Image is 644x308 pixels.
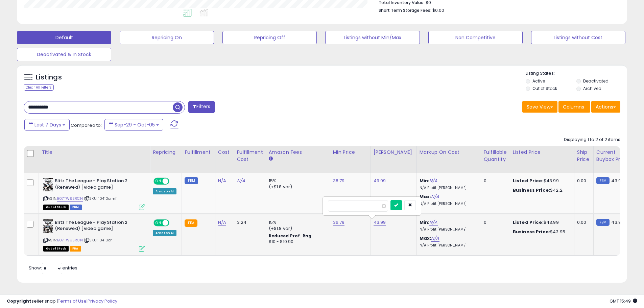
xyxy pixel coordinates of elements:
[513,229,550,235] b: Business Price:
[420,193,431,200] b: Max:
[577,149,591,163] div: Ship Price
[168,220,179,226] span: OFF
[420,186,476,190] p: N/A Profit [PERSON_NAME]
[84,196,117,201] span: | SKU: 10410crmf
[58,298,87,304] a: Terms of Use
[420,243,476,248] p: N/A Profit [PERSON_NAME]
[513,187,550,193] b: Business Price:
[269,184,325,190] div: (+$1.8 var)
[269,178,325,184] div: 15%
[416,146,481,173] th: The percentage added to the cost of goods (COGS) that forms the calculator for Min & Max prices.
[57,196,83,202] a: B07TW9SRCN
[610,298,637,304] span: 2025-10-13 15:49 GMT
[43,178,53,191] img: 51KvjuDLUzL._SL40_.jpg
[564,137,620,143] div: Displaying 1 to 2 of 2 items
[325,31,420,44] button: Listings without Min/Max
[153,188,176,194] div: Amazon AI
[420,202,476,206] p: N/A Profit [PERSON_NAME]
[154,220,163,226] span: ON
[84,237,112,243] span: | SKU: 10410cr
[596,219,610,226] small: FBM
[596,149,631,163] div: Current Buybox Price
[188,101,215,113] button: Filters
[55,178,137,192] b: Blitz The League - PlayStation 2 (Renewed) [video game]
[420,235,431,241] b: Max:
[522,101,557,113] button: Save View
[70,246,81,252] span: FBA
[269,233,313,239] b: Reduced Prof. Rng.
[17,31,111,44] button: Default
[432,7,444,14] span: $0.00
[43,219,53,233] img: 51KvjuDLUzL._SL40_.jpg
[577,219,588,226] div: 0.00
[43,246,69,252] span: All listings that are currently out of stock and unavailable for purchase on Amazon
[185,177,198,184] small: FBM
[374,219,386,226] a: 43.99
[269,239,325,245] div: $10 - $10.90
[484,149,507,163] div: Fulfillable Quantity
[24,119,70,131] button: Last 7 Days
[333,149,368,156] div: Min Price
[7,298,117,305] div: seller snap | |
[583,86,601,91] label: Archived
[513,187,569,193] div: $42.2
[43,205,69,210] span: All listings that are currently out of stock and unavailable for purchase on Amazon
[431,235,439,242] a: N/A
[431,193,439,200] a: N/A
[596,177,610,184] small: FBM
[34,121,61,128] span: Last 7 Days
[611,219,624,226] span: 43.99
[583,78,609,84] label: Deactivated
[7,298,31,304] strong: Copyright
[563,103,584,110] span: Columns
[153,149,179,156] div: Repricing
[591,101,620,113] button: Actions
[531,31,625,44] button: Listings without Cost
[168,179,179,184] span: OFF
[218,149,231,156] div: Cost
[88,298,117,304] a: Privacy Policy
[420,177,430,184] b: Min:
[611,177,624,184] span: 43.99
[513,149,571,156] div: Listed Price
[374,177,386,184] a: 49.99
[532,86,557,91] label: Out of Stock
[36,73,62,82] h5: Listings
[532,78,545,84] label: Active
[269,219,325,226] div: 15%
[24,84,54,91] div: Clear All Filters
[29,265,77,271] span: Show: entries
[42,149,147,156] div: Title
[484,219,505,226] div: 0
[237,149,263,163] div: Fulfillment Cost
[333,177,345,184] a: 38.79
[17,48,111,61] button: Deactivated & In Stock
[222,31,317,44] button: Repricing Off
[43,219,145,251] div: ASIN:
[70,205,82,210] span: FBM
[420,227,476,232] p: N/A Profit [PERSON_NAME]
[333,219,345,226] a: 36.79
[57,237,83,243] a: B07TW9SRCN
[269,226,325,232] div: (+$1.8 var)
[429,177,437,184] a: N/A
[420,149,478,156] div: Markup on Cost
[269,156,273,162] small: Amazon Fees.
[218,177,226,184] a: N/A
[513,219,544,226] b: Listed Price:
[379,7,431,13] b: Short Term Storage Fees:
[218,219,226,226] a: N/A
[55,219,137,234] b: Blitz The League - PlayStation 2 (Renewed) [video game]
[185,149,212,156] div: Fulfillment
[420,219,430,226] b: Min:
[115,121,155,128] span: Sep-29 - Oct-05
[374,149,414,156] div: [PERSON_NAME]
[237,219,261,226] div: 3.24
[513,219,569,226] div: $43.99
[513,178,569,184] div: $43.99
[104,119,163,131] button: Sep-29 - Oct-05
[484,178,505,184] div: 0
[513,177,544,184] b: Listed Price:
[558,101,590,113] button: Columns
[526,70,627,77] p: Listing States:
